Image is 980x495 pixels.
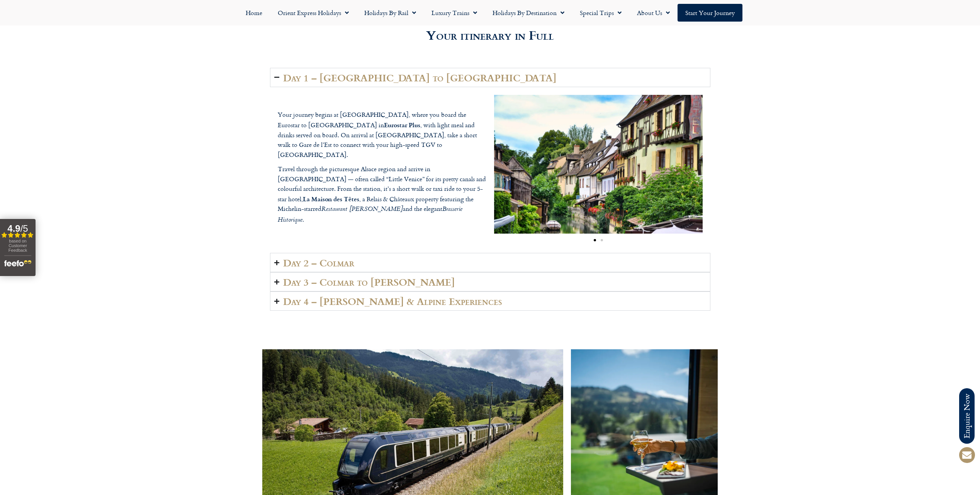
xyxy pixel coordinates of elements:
b: La Maison des Têtes [303,194,359,203]
p: Travel through the picturesque Alsace region and arrive in [GEOGRAPHIC_DATA] — often called “Litt... [278,164,486,226]
div: Image Carousel [494,95,703,245]
h2: Day 1 – [GEOGRAPHIC_DATA] to [GEOGRAPHIC_DATA] [283,72,557,83]
img: Colmar-2-1200 [494,95,703,234]
a: Start your Journey [678,4,742,22]
p: Your journey begins at [GEOGRAPHIC_DATA], where you board the Eurostar to [GEOGRAPHIC_DATA] in , ... [278,110,486,160]
div: Accordion. Open links with Enter or Space, close with Escape, and navigate with Arrow Keys [270,68,710,311]
span: Go to slide 2 [601,239,603,241]
a: Home [238,4,270,22]
span: Go to slide 1 [594,239,596,241]
b: Eurostar Plus [384,120,420,129]
i: Brasserie Historique [278,204,462,226]
summary: Day 2 – Colmar [270,253,710,272]
nav: Menu [4,4,976,22]
h2: Day 3 – Colmar to [PERSON_NAME] [283,276,455,287]
summary: Day 3 – Colmar to [PERSON_NAME] [270,272,710,291]
i: Restaurant [PERSON_NAME] [321,204,403,215]
a: Orient Express Holidays [270,4,357,22]
summary: Day 1 – [GEOGRAPHIC_DATA] to [GEOGRAPHIC_DATA] [270,68,710,87]
h2: Day 2 – Colmar [283,257,354,268]
div: 1 / 2 [494,95,703,234]
summary: Day 4 – [PERSON_NAME] & Alpine Experiences [270,291,710,311]
h2: Day 4 – [PERSON_NAME] & Alpine Experiences [283,296,502,306]
a: Holidays by Destination [485,4,572,22]
a: Holidays by Rail [357,4,424,22]
a: Special Trips [572,4,629,22]
a: Luxury Trains [424,4,485,22]
h2: Your itinerary in Full [270,29,710,41]
a: About Us [629,4,678,22]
